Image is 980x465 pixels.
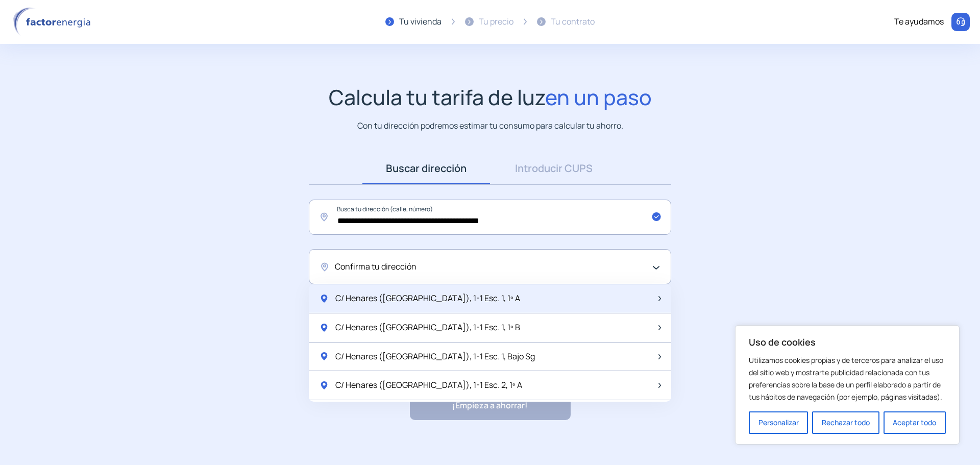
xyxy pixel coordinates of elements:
img: llamar [955,17,966,27]
img: location-pin-green.svg [319,351,329,361]
button: Personalizar [749,411,808,434]
img: location-pin-green.svg [319,293,329,304]
div: Tu contrato [551,15,595,29]
img: arrow-next-item.svg [658,383,661,388]
p: Utilizamos cookies propias y de terceros para analizar el uso del sitio web y mostrarte publicida... [749,354,946,403]
a: Introducir CUPS [490,153,618,184]
div: Uso de cookies [735,325,960,445]
img: arrow-next-item.svg [658,296,661,301]
span: en un paso [545,83,652,111]
span: C/ Henares ([GEOGRAPHIC_DATA]), 1-1 Esc. 2, 1º A [335,379,522,392]
img: arrow-next-item.svg [658,325,661,330]
div: Te ayudamos [894,15,944,29]
h1: Calcula tu tarifa de luz [329,85,652,110]
p: Con tu dirección podremos estimar tu consumo para calcular tu ahorro. [357,119,623,132]
span: C/ Henares ([GEOGRAPHIC_DATA]), 1-1 Esc. 1, 1º B [335,321,520,334]
p: Uso de cookies [749,336,946,348]
span: C/ Henares ([GEOGRAPHIC_DATA]), 1-1 Esc. 1, 1º A [335,292,520,305]
img: logo factor [10,7,97,37]
a: Buscar dirección [362,153,490,184]
span: Confirma tu dirección [335,260,416,274]
div: Tu precio [479,15,513,29]
img: arrow-next-item.svg [658,354,661,359]
button: Aceptar todo [884,411,946,434]
div: Tu vivienda [399,15,442,29]
img: location-pin-green.svg [319,323,329,333]
img: location-pin-green.svg [319,380,329,390]
span: C/ Henares ([GEOGRAPHIC_DATA]), 1-1 Esc. 1, Bajo Sg [335,350,535,363]
button: Rechazar todo [812,411,879,434]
